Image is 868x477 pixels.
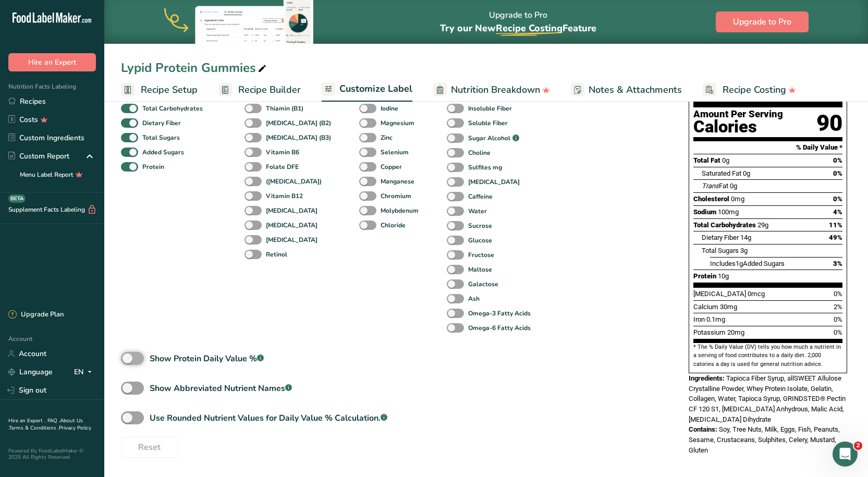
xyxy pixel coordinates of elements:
[381,191,411,201] b: Chromium
[8,194,26,203] div: BETA
[496,22,563,34] span: Recipe Costing
[834,315,842,323] span: 0%
[693,221,756,229] span: Total Carbohydrates
[854,442,862,450] span: 2
[468,323,531,333] b: Omega-6 Fatty Acids
[381,118,414,128] b: Magnesium
[731,195,744,203] span: 0mg
[833,195,842,203] span: 0%
[730,182,737,190] span: 0g
[121,58,268,77] div: Lypid Protein Gummies
[468,177,520,187] b: [MEDICAL_DATA]
[468,309,531,318] b: Omega-3 Fatty Acids
[339,82,412,96] span: Customize Label
[829,221,842,229] span: 11%
[736,260,743,267] span: 1g
[693,208,716,216] span: Sodium
[59,424,91,432] a: Privacy Policy
[468,236,492,245] b: Glucose
[693,156,720,164] span: Total Fat
[8,53,96,71] button: Hire an Expert
[706,315,725,323] span: 0.1mg
[689,425,840,454] span: Soy, Tree Nuts, Milk, Eggs, Fish, Peanuts, Sesame, Crustaceans, Sulphites, Celery, Mustard, Gluten
[266,206,317,215] b: [MEDICAL_DATA]
[468,206,487,216] b: Water
[689,425,717,433] span: Contains:
[689,374,846,423] span: Tapioca Fiber Syrup, allSWEET Allulose Crystalline Powder, Whey Protein Isolate, Gelatin, Collage...
[834,290,842,298] span: 0%
[141,83,198,97] span: Recipe Setup
[381,133,393,142] b: Zinc
[468,294,480,303] b: Ash
[8,448,96,460] div: Powered By FoodLabelMaker © 2025 All Rights Reserved
[702,182,719,190] i: Trans
[150,352,264,365] div: Show Protein Daily Value %
[8,310,64,320] div: Upgrade Plan
[468,104,512,113] b: Insoluble Fiber
[693,195,729,203] span: Cholesterol
[142,162,164,172] b: Protein
[833,442,858,467] iframe: Intercom live chat
[468,250,494,260] b: Fructose
[833,260,842,267] span: 3%
[468,192,493,201] b: Caffeine
[702,182,728,190] span: Fat
[722,156,729,164] span: 0g
[833,156,842,164] span: 0%
[723,83,786,97] span: Recipe Costing
[433,78,550,102] a: Nutrition Breakdown
[589,83,682,97] span: Notes & Attachments
[381,221,406,230] b: Chloride
[693,119,783,134] div: Calories
[451,83,540,97] span: Nutrition Breakdown
[693,315,705,323] span: Iron
[8,363,53,381] a: Language
[702,247,739,254] span: Total Sugars
[693,303,718,311] span: Calcium
[816,109,842,137] div: 90
[9,424,59,432] a: Terms & Conditions .
[138,441,161,454] span: Reset
[716,11,809,32] button: Upgrade to Pro
[720,303,737,311] span: 30mg
[266,104,303,113] b: Thiamin (B1)
[266,191,303,201] b: Vitamin B12
[834,328,842,336] span: 0%
[468,265,492,274] b: Maltose
[266,250,287,259] b: Retinol
[468,279,498,289] b: Galactose
[710,260,785,267] span: Includes Added Sugars
[8,417,45,424] a: Hire an Expert .
[693,343,842,369] section: * The % Daily Value (DV) tells you how much a nutrient in a serving of food contributes to a dail...
[142,118,181,128] b: Dietary Fiber
[440,22,596,34] span: Try our New Feature
[266,148,299,157] b: Vitamin B6
[468,118,508,128] b: Soluble Fiber
[834,303,842,311] span: 2%
[468,221,492,230] b: Sucrose
[150,412,387,424] div: Use Rounded Nutrient Values for Daily Value % Calculation.
[266,118,331,128] b: [MEDICAL_DATA] (B2)
[693,141,842,154] section: % Daily Value *
[266,177,322,186] b: ([MEDICAL_DATA])
[693,328,726,336] span: Potassium
[733,16,791,28] span: Upgrade to Pro
[718,208,739,216] span: 100mg
[142,104,203,113] b: Total Carbohydrates
[381,104,398,113] b: Iodine
[748,290,765,298] span: 0mcg
[703,78,796,102] a: Recipe Costing
[757,221,768,229] span: 29g
[266,162,299,172] b: Folate DFE
[381,148,409,157] b: Selenium
[381,177,414,186] b: Manganese
[322,77,412,102] a: Customize Label
[150,382,292,395] div: Show Abbreviated Nutrient Names
[121,437,178,458] button: Reset
[142,133,180,142] b: Total Sugars
[121,78,198,102] a: Recipe Setup
[468,133,510,143] b: Sugar Alcohol
[8,151,69,162] div: Custom Report
[440,1,596,44] div: Upgrade to Pro
[468,148,491,157] b: Choline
